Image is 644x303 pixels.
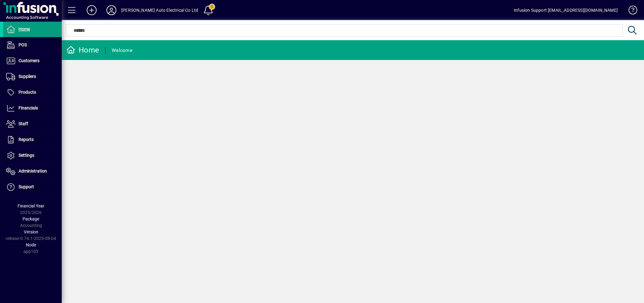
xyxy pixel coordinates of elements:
span: POS [19,42,27,47]
a: Reports [3,132,62,147]
span: Version [24,229,38,234]
button: Profile [102,5,121,16]
span: Administration [19,169,47,173]
div: Infusion Support [EMAIL_ADDRESS][DOMAIN_NAME] [514,5,618,15]
span: Node [26,242,36,247]
span: Financial Year [18,203,44,208]
div: Welcome [112,45,132,55]
button: Add [82,5,102,16]
div: [PERSON_NAME] Auto Electrical Co Ltd [121,5,198,15]
span: Settings [19,153,34,158]
a: Staff [3,116,62,132]
a: Support [3,179,62,195]
a: Administration [3,164,62,179]
div: Home [66,45,99,55]
span: Home [19,27,30,32]
span: Staff [19,121,28,126]
span: Products [19,90,36,95]
a: POS [3,37,62,53]
span: Customers [19,58,39,63]
a: Settings [3,148,62,163]
a: Knowledge Base [624,1,636,21]
a: Products [3,85,62,100]
span: Package [23,216,39,221]
a: Financials [3,100,62,116]
a: Customers [3,53,62,69]
a: Suppliers [3,69,62,84]
span: Support [19,184,34,189]
span: Reports [19,137,34,142]
span: Suppliers [19,74,36,79]
span: Financials [19,105,38,110]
